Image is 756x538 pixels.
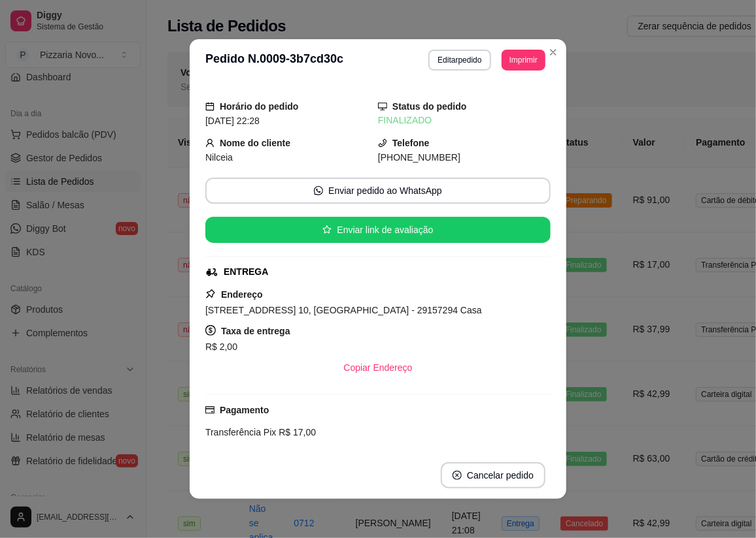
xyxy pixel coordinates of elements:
[276,427,316,437] span: R$ 17,00
[392,138,430,148] strong: Telefone
[428,50,490,71] button: Editarpedido
[205,102,215,111] span: calendar
[220,405,269,415] strong: Pagamento
[205,289,216,299] span: pushpin
[322,225,332,234] span: star
[333,355,422,381] button: Copiar Endereço
[453,471,462,480] span: close-circle
[378,152,460,163] span: [PHONE_NUMBER]
[392,101,467,112] strong: Status do pedido
[502,50,545,71] button: Imprimir
[543,42,564,63] button: Close
[220,138,290,148] strong: Nome do cliente
[205,217,551,243] button: starEnviar link de avaliação
[314,186,323,195] span: whats-app
[205,427,276,437] span: Transferência Pix
[378,138,387,148] span: phone
[441,462,545,488] button: close-circleCancelar pedido
[221,326,290,336] strong: Taxa de entrega
[205,178,551,204] button: whats-appEnviar pedido ao WhatsApp
[205,50,343,71] h3: Pedido N. 0009-3b7cd30c
[205,116,260,126] span: [DATE] 22:28
[220,101,299,112] strong: Horário do pedido
[205,305,482,315] span: [STREET_ADDRESS] 10, [GEOGRAPHIC_DATA] - 29157294 Casa
[205,325,216,336] span: dollar
[221,289,263,300] strong: Endereço
[205,341,237,352] span: R$ 2,00
[224,265,268,279] div: ENTREGA
[378,102,387,111] span: desktop
[205,405,215,415] span: credit-card
[378,114,551,127] div: FINALIZADO
[205,138,215,148] span: user
[205,152,233,163] span: Nilceia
